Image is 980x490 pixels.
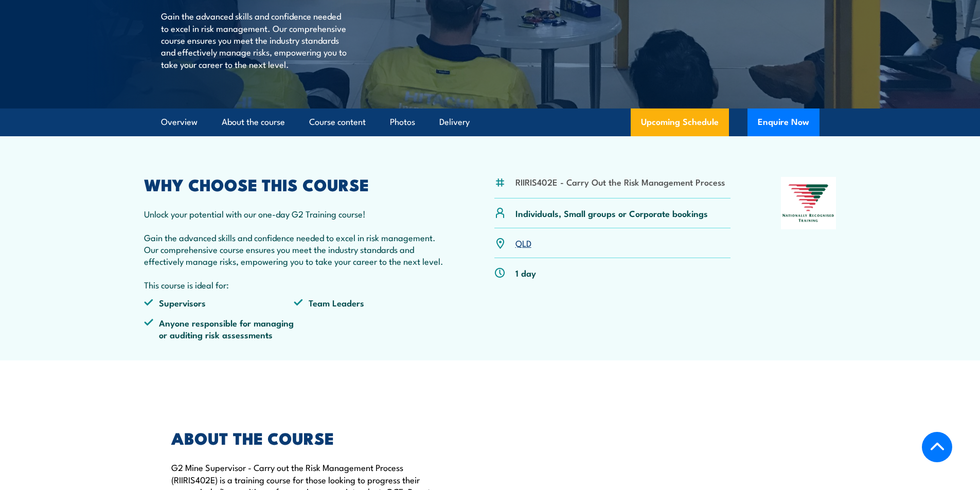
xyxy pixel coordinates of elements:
a: About the course [222,108,285,136]
button: Enquire Now [747,108,819,136]
li: Supervisors [144,297,294,308]
a: Delivery [439,108,470,136]
p: Gain the advanced skills and confidence needed to excel in risk management. Our comprehensive cou... [161,10,349,70]
li: Team Leaders [294,297,444,308]
a: Overview [161,108,198,136]
a: Photos [390,108,415,136]
h2: WHY CHOOSE THIS COURSE [144,177,444,191]
p: Unlock your potential with our one-day G2 Training course! [144,208,444,220]
a: QLD [515,237,531,249]
li: Anyone responsible for managing or auditing risk assessments [144,317,294,341]
a: Upcoming Schedule [631,108,729,136]
a: Course content [309,108,366,136]
p: 1 day [515,267,536,279]
p: This course is ideal for: [144,279,444,291]
p: Individuals, Small groups or Corporate bookings [515,207,708,219]
li: RIIRIS402E - Carry Out the Risk Management Process [515,176,725,188]
p: Gain the advanced skills and confidence needed to excel in risk management. Our comprehensive cou... [144,231,444,267]
h2: ABOUT THE COURSE [171,430,443,445]
img: Nationally Recognised Training logo. [781,177,836,229]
